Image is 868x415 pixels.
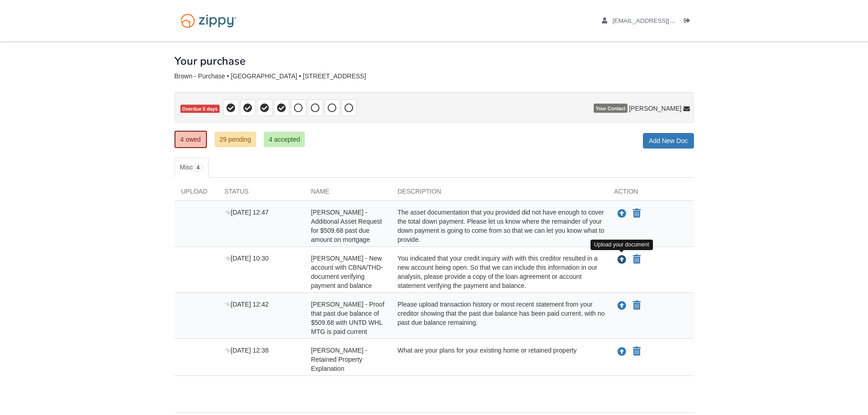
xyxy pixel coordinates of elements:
[632,346,642,357] button: Declare Tonya Brown - Retained Property Explanation not applicable
[391,346,607,373] div: What are your plans for your existing home or retained property
[616,346,627,358] button: Upload Tonya Brown - Retained Property Explanation
[215,132,256,147] a: 29 pending
[175,9,242,32] img: Logo
[616,254,627,266] button: Upload Tonya Brown - New account with CBNA/THD- document verifying payment and balance
[616,300,627,312] button: Upload Tonya Brown - Proof that past due balance of $509.68 with UNTD WHL MTG is paid current
[391,300,607,336] div: Please upload transaction history or most recent statement from your creditor showing that the pa...
[175,131,207,148] a: 4 owed
[591,240,653,250] div: Upload your document
[311,347,368,372] span: [PERSON_NAME] - Retained Property Explanation
[225,301,269,308] span: [DATE] 12:42
[304,187,391,200] div: Name
[632,254,642,265] button: Declare Tonya Brown - New account with CBNA/THD- document verifying payment and balance not appli...
[180,105,220,113] span: Overdue 5 days
[175,187,218,200] div: Upload
[193,163,203,172] span: 4
[175,72,694,80] div: Brown - Purchase • [GEOGRAPHIC_DATA] • [STREET_ADDRESS]
[612,17,717,24] span: tonyabr@umich.edu
[218,187,304,200] div: Status
[175,158,209,178] a: Misc
[684,17,694,26] a: Log out
[225,255,269,262] span: [DATE] 10:30
[311,209,382,243] span: [PERSON_NAME] - Additional Asset Request for $509.68 past due amount on mortgage
[632,300,642,311] button: Declare Tonya Brown - Proof that past due balance of $509.68 with UNTD WHL MTG is paid current no...
[225,347,269,354] span: [DATE] 12:38
[311,301,385,335] span: [PERSON_NAME] - Proof that past due balance of $509.68 with UNTD WHL MTG is paid current
[264,132,305,147] a: 4 accepted
[643,133,694,149] a: Add New Doc
[391,254,607,290] div: You indicated that your credit inquiry with with this creditor resulted in a new account being op...
[391,187,607,200] div: Description
[311,255,383,289] span: [PERSON_NAME] - New account with CBNA/THD- document verifying payment and balance
[225,209,269,216] span: [DATE] 12:47
[607,187,694,200] div: Action
[602,17,717,26] a: edit profile
[632,208,642,219] button: Declare Tonya Brown - Additional Asset Request for $509.68 past due amount on mortgage not applic...
[175,55,246,67] h1: Your purchase
[391,208,607,244] div: The asset documentation that you provided did not have enough to cover the total down payment. Pl...
[629,104,681,113] span: [PERSON_NAME]
[594,104,627,113] span: Your Contact
[616,208,627,220] button: Upload Tonya Brown - Additional Asset Request for $509.68 past due amount on mortgage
